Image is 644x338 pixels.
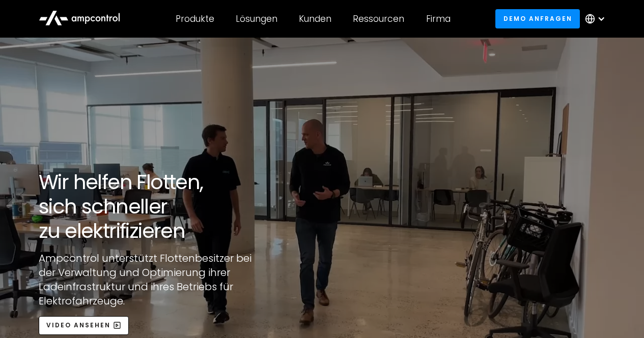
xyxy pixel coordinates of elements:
a: Demo anfragen [495,9,580,28]
div: Lösungen [236,13,277,24]
div: Ressourcen [353,13,404,24]
div: Kunden [299,13,331,24]
div: Firma [426,13,451,24]
div: Produkte [176,13,214,24]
